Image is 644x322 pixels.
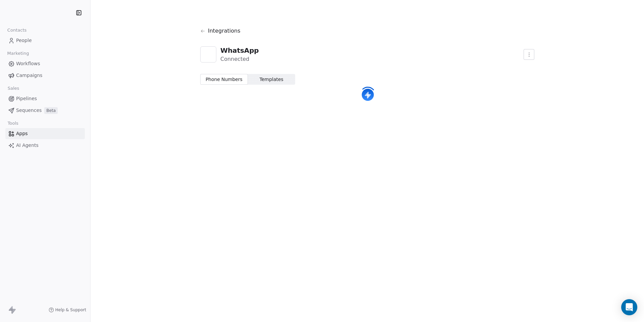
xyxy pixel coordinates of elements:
span: Pipelines [16,95,37,102]
span: Templates [260,76,283,83]
span: Apps [16,130,28,137]
span: Help & Support [55,307,86,313]
a: People [5,35,85,46]
a: Integrations [200,22,534,40]
a: SequencesBeta [5,105,85,116]
img: whatsapp.svg [204,50,213,59]
a: Apps [5,128,85,139]
a: Help & Support [49,307,86,313]
span: Campaigns [16,72,42,79]
div: Open Intercom Messenger [621,299,637,315]
span: Sales [5,83,22,93]
span: Marketing [4,48,32,58]
a: AI Agents [5,140,85,151]
span: People [16,37,32,44]
span: Beta [44,107,58,114]
span: Workflows [16,60,40,67]
a: Pipelines [5,93,85,104]
span: Integrations [208,27,240,35]
span: Sequences [16,107,42,114]
span: Tools [5,118,21,128]
div: Connected [220,55,259,63]
span: AI Agents [16,142,39,149]
a: Campaigns [5,70,85,81]
span: Contacts [4,25,30,35]
a: Workflows [5,58,85,69]
div: WhatsApp [220,46,259,55]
